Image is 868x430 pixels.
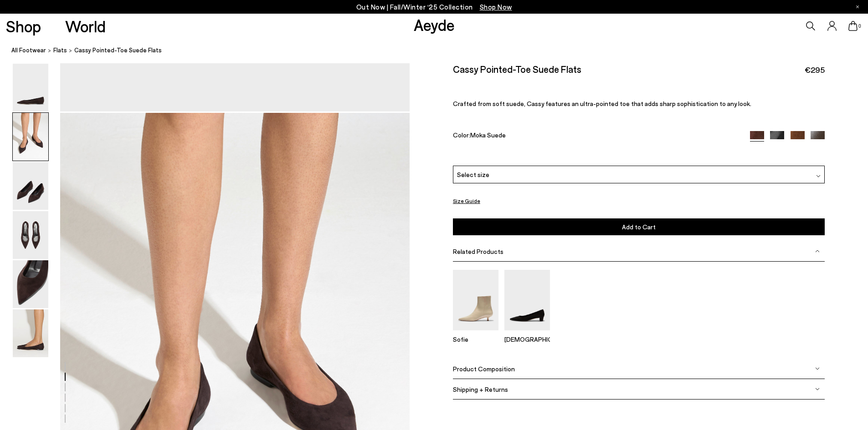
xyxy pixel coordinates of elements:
[13,64,48,111] img: Cassy Pointed-Toe Suede Flats - Image 1
[13,211,48,259] img: Cassy Pointed-Toe Suede Flats - Image 4
[453,248,503,255] span: Related Products
[453,335,498,343] p: Sofie
[848,21,858,31] a: 0
[6,18,41,34] a: Shop
[13,113,48,161] img: Cassy Pointed-Toe Suede Flats - Image 2
[622,223,656,231] span: Add to Cart
[356,1,512,13] p: Out Now | Fall/Winter ‘25 Collection
[453,100,825,107] p: Crafted from soft suede, Cassy features an ultra-pointed toe that adds sharp sophistication to an...
[504,270,550,330] img: Judi Suede Pointed Pumps
[816,174,821,178] img: svg%3E
[13,162,48,210] img: Cassy Pointed-Toe Suede Flats - Image 3
[480,3,512,11] span: Navigate to /collections/new-in
[453,324,498,343] a: Sofie Leather Ankle Boots Sofie
[13,309,48,357] img: Cassy Pointed-Toe Suede Flats - Image 6
[504,324,550,343] a: Judi Suede Pointed Pumps [DEMOGRAPHIC_DATA]
[53,46,67,54] span: flats
[815,366,820,371] img: svg%3E
[453,218,825,235] button: Add to Cart
[805,64,825,76] span: €295
[65,18,106,34] a: World
[453,195,480,207] button: Size Guide
[453,63,581,75] h2: Cassy Pointed-Toe Suede Flats
[453,385,508,393] span: Shipping + Returns
[13,260,48,308] img: Cassy Pointed-Toe Suede Flats - Image 5
[858,24,862,29] span: 0
[11,38,868,63] nav: breadcrumb
[11,46,46,55] a: All Footwear
[453,365,515,373] span: Product Composition
[414,15,455,34] a: Aeyde
[504,335,550,343] p: [DEMOGRAPHIC_DATA]
[815,249,820,253] img: svg%3E
[453,270,498,330] img: Sofie Leather Ankle Boots
[457,170,489,179] span: Select size
[815,387,820,391] img: svg%3E
[453,131,738,142] div: Color:
[470,131,506,139] span: Moka Suede
[74,46,162,55] span: Cassy Pointed-Toe Suede Flats
[53,46,67,55] a: flats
